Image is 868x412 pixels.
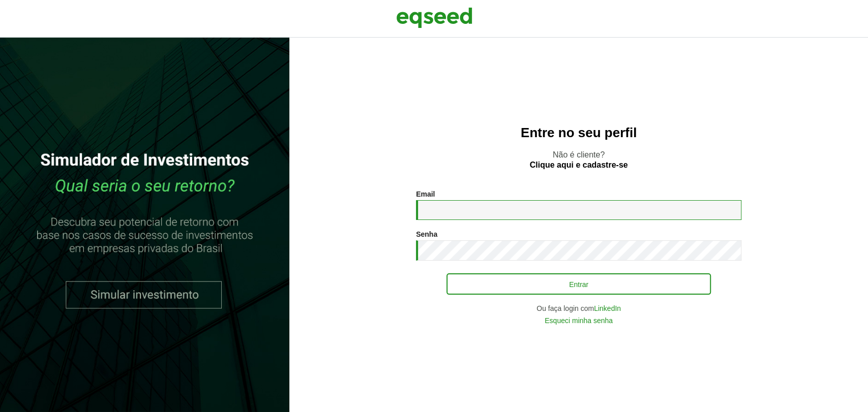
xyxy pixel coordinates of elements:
img: EqSeed Logo [396,5,472,30]
a: Esqueci minha senha [545,317,613,324]
a: Clique aqui e cadastre-se [530,161,628,169]
label: Senha [416,231,437,238]
h2: Entre no seu perfil [310,125,848,140]
p: Não é cliente? [310,150,848,169]
button: Entrar [446,273,711,295]
a: LinkedIn [594,305,621,312]
div: Ou faça login com [416,305,741,312]
label: Email [416,191,435,198]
